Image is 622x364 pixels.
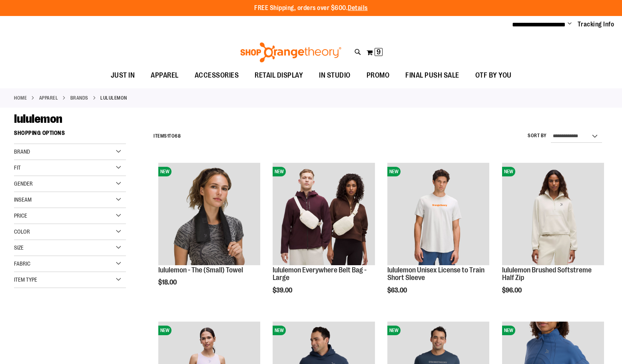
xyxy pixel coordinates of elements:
[14,244,24,251] span: Size
[14,212,27,219] span: Price
[14,228,30,235] span: Color
[273,163,375,266] a: lululemon Everywhere Belt Bag - LargeNEW
[311,66,359,85] a: IN STUDIO
[467,66,520,85] a: OTF BY YOU
[568,20,572,28] button: Account menu
[14,126,126,144] strong: Shopping Options
[175,133,181,139] span: 68
[387,287,408,294] span: $63.00
[158,167,171,176] span: NEW
[502,163,604,266] a: lululemon Brushed Softstreme Half ZipNEW
[255,66,303,84] span: RETAIL DISPLAY
[387,167,401,176] span: NEW
[498,159,608,314] div: product
[367,66,390,84] span: PROMO
[528,132,547,139] label: Sort By
[377,48,381,56] span: 9
[158,163,260,266] a: lululemon - The (Small) TowelNEW
[151,66,179,84] span: APPAREL
[475,66,512,84] span: OTF BY YOU
[187,66,247,85] a: ACCESSORIES
[158,266,243,274] a: lululemon - The (Small) Towel
[502,163,604,265] img: lululemon Brushed Softstreme Half Zip
[195,66,239,84] span: ACCESSORIES
[319,66,351,84] span: IN STUDIO
[273,266,367,282] a: lululemon Everywhere Belt Bag - Large
[103,66,143,85] a: JUST IN
[158,163,260,265] img: lululemon - The (Small) Towel
[387,163,489,265] img: lululemon Unisex License to Train Short Sleeve
[14,148,30,155] span: Brand
[154,130,181,142] h2: Items to
[14,94,27,102] a: Home
[254,4,368,13] p: FREE Shipping, orders over $600.
[383,159,493,314] div: product
[14,276,37,283] span: Item Type
[100,94,127,102] strong: lululemon
[397,66,467,85] a: FINAL PUSH SALE
[273,163,375,265] img: lululemon Everywhere Belt Bag - Large
[387,266,484,282] a: lululemon Unisex License to Train Short Sleeve
[14,196,32,203] span: Inseam
[39,94,58,102] a: APPAREL
[239,42,343,62] img: Shop Orangetheory
[405,66,459,84] span: FINAL PUSH SALE
[269,159,379,314] div: product
[502,287,523,294] span: $96.00
[158,326,171,335] span: NEW
[273,287,293,294] span: $39.00
[502,266,592,282] a: lululemon Brushed Softstreme Half Zip
[111,66,135,84] span: JUST IN
[14,180,33,187] span: Gender
[154,159,264,306] div: product
[502,326,515,335] span: NEW
[247,66,311,85] a: RETAIL DISPLAY
[387,163,489,266] a: lululemon Unisex License to Train Short SleeveNEW
[167,133,169,139] span: 1
[158,279,178,286] span: $18.00
[14,164,21,171] span: Fit
[143,66,187,84] a: APPAREL
[14,112,62,126] span: lululemon
[14,260,30,267] span: Fabric
[273,326,286,335] span: NEW
[70,94,88,102] a: BRANDS
[348,4,368,12] a: Details
[502,167,515,176] span: NEW
[359,66,398,85] a: PROMO
[273,167,286,176] span: NEW
[387,326,401,335] span: NEW
[578,20,614,29] a: Tracking Info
